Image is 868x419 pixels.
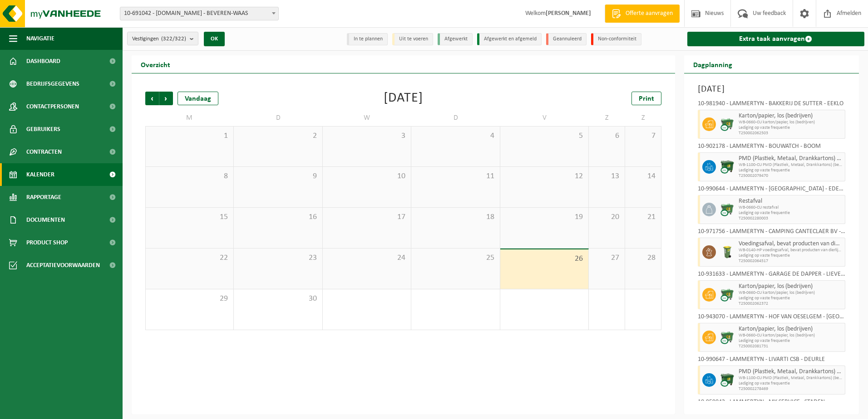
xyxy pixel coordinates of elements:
span: 2 [238,131,317,141]
span: Lediging op vaste frequentie [739,296,843,301]
h2: Dagplanning [684,55,741,73]
span: Restafval [739,198,843,205]
li: Geannuleerd [546,33,587,45]
li: Non-conformiteit [591,33,641,45]
span: 8 [150,171,229,181]
a: Extra taak aanvragen [687,32,865,46]
span: 20 [593,212,620,222]
td: M [145,110,234,126]
span: 5 [505,131,584,141]
span: Rapportage [26,186,61,209]
td: Z [625,110,661,126]
span: Karton/papier, los (bedrijven) [739,283,843,290]
span: 12 [505,171,584,181]
td: W [323,110,411,126]
span: WB-0660-CU karton/papier, los (bedrijven) [739,290,843,296]
span: 29 [150,294,229,304]
li: Uit te voeren [392,33,433,45]
span: PMD (Plastiek, Metaal, Drankkartons) (bedrijven) [739,368,843,375]
div: 10-959042 - LAMMERTYN - MK SERVICE - STADEN [698,399,846,408]
li: Afgewerkt en afgemeld [477,33,542,45]
span: Vestigingen [132,32,186,46]
img: WB-0660-CU [720,288,734,302]
span: 1 [150,131,229,141]
span: Print [639,95,654,102]
span: T250002062503 [739,131,843,136]
span: 10-691042 - LAMMERTYN.NET - BEVEREN-WAAS [120,7,278,20]
div: Vandaag [178,92,218,105]
a: Print [631,92,661,105]
span: Lediging op vaste frequentie [739,168,843,173]
h3: [DATE] [698,83,846,96]
span: Voedingsafval, bevat producten van dierlijke oorsprong, onverpakt, categorie 3 [739,240,843,248]
img: WB-0660-CU [720,331,734,344]
span: 23 [238,253,317,263]
span: PMD (Plastiek, Metaal, Drankkartons) (bedrijven) [739,155,843,162]
div: 10-990644 - LAMMERTYN - [GEOGRAPHIC_DATA] - EDEGEM [698,186,846,195]
span: 15 [150,212,229,222]
span: Kalender [26,163,54,186]
span: Contactpersonen [26,95,79,118]
span: WB-0660-CU karton/papier, los (bedrijven) [739,333,843,338]
img: WB-1100-CU [720,373,734,387]
li: Afgewerkt [438,33,473,45]
span: 17 [327,212,406,222]
span: T250002064517 [739,258,843,264]
span: Offerte aanvragen [623,9,675,18]
span: 26 [505,254,584,264]
span: Karton/papier, los (bedrijven) [739,326,843,333]
span: T250002278469 [739,386,843,392]
div: 10-981940 - LAMMERTYN - BAKKERIJ DE SUTTER - EEKLO [698,101,846,110]
span: Documenten [26,209,65,231]
span: 18 [416,212,495,222]
img: WB-0660-CU [720,203,734,216]
span: Lediging op vaste frequentie [739,210,843,216]
td: V [500,110,589,126]
span: Bedrijfsgegevens [26,73,79,95]
span: Vorige [145,92,159,105]
iframe: chat widget [5,399,152,419]
span: Navigatie [26,27,54,50]
span: WB-1100-CU PMD (Plastiek, Metaal, Drankkartons) (bedrijven) [739,162,843,168]
img: WB-0140-HPE-GN-50 [720,245,734,259]
span: 28 [630,253,656,263]
span: 16 [238,212,317,222]
span: 19 [505,212,584,222]
button: OK [204,32,225,46]
div: 10-943070 - LAMMERTYN - HOF VAN OESELGEM - [GEOGRAPHIC_DATA] [698,314,846,323]
li: In te plannen [347,33,388,45]
span: 6 [593,131,620,141]
span: Volgende [159,92,173,105]
span: Lediging op vaste frequentie [739,381,843,386]
div: 10-902178 - LAMMERTYN - BOUWATCH - BOOM [698,143,846,152]
img: WB-1100-CU [720,160,734,174]
span: 14 [630,171,656,181]
span: Lediging op vaste frequentie [739,253,843,258]
span: T250002280003 [739,216,843,221]
span: 10 [327,171,406,181]
span: Contracten [26,141,62,163]
span: Product Shop [26,231,68,254]
span: 27 [593,253,620,263]
span: 3 [327,131,406,141]
span: Lediging op vaste frequentie [739,338,843,344]
div: 10-971756 - LAMMERTYN - CAMPING CANTECLAER BV - ZWALM [698,229,846,238]
span: WB-1100-CU PMD (Plastiek, Metaal, Drankkartons) (bedrijven) [739,375,843,381]
span: 11 [416,171,495,181]
span: 10-691042 - LAMMERTYN.NET - BEVEREN-WAAS [120,7,279,20]
div: 10-990647 - LAMMERTYN - LIVARTI CSB - DEURLE [698,356,846,365]
span: WB-0660-CU restafval [739,205,843,210]
strong: [PERSON_NAME] [546,10,591,17]
a: Offerte aanvragen [605,5,680,23]
span: 22 [150,253,229,263]
td: D [411,110,500,126]
span: 24 [327,253,406,263]
span: 25 [416,253,495,263]
count: (322/322) [161,36,186,42]
span: WB-0660-CU karton/papier, los (bedrijven) [739,120,843,125]
span: T250002062372 [739,301,843,307]
td: D [234,110,322,126]
span: Acceptatievoorwaarden [26,254,100,277]
button: Vestigingen(322/322) [127,32,198,45]
h2: Overzicht [132,55,179,73]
